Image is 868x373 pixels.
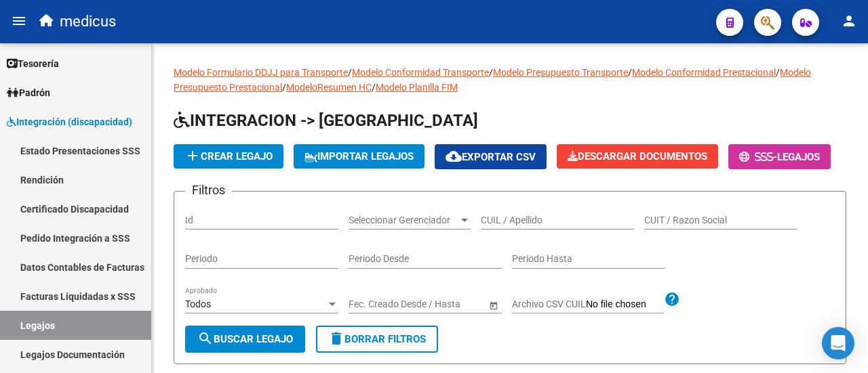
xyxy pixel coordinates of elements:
[435,144,547,169] button: Exportar CSV
[586,299,664,311] input: Archivo CSV CUIL
[197,330,214,347] mat-icon: search
[316,326,438,353] button: Borrar Filtros
[446,151,536,163] span: Exportar CSV
[777,151,820,163] span: Legajos
[728,144,831,169] button: -Legajos
[632,67,776,78] a: Modelo Conformidad Prestacional
[512,299,586,309] span: Archivo CSV CUIL
[294,144,425,169] button: IMPORTAR LEGAJOS
[349,299,391,310] input: Start date
[486,298,500,312] button: Open calendar
[739,151,777,163] span: -
[568,150,707,162] span: Descargar Documentos
[304,150,414,162] span: IMPORTAR LEGAJOS
[184,150,273,162] span: Crear Legajo
[174,144,283,169] button: Crear Legajo
[286,82,372,93] a: ModeloResumen HC
[174,111,478,130] span: INTEGRACION -> [GEOGRAPHIC_DATA]
[328,330,344,347] mat-icon: delete
[557,144,718,169] button: Descargar Documentos
[376,82,458,93] a: Modelo Planilla FIM
[185,299,211,309] span: Todos
[349,215,458,226] span: Seleccionar Gerenciador
[184,148,201,164] mat-icon: add
[7,85,50,100] span: Padrón
[664,291,680,307] mat-icon: help
[185,326,305,353] button: Buscar Legajo
[822,327,854,359] div: Open Intercom Messenger
[493,67,628,78] a: Modelo Presupuesto Transporte
[185,181,232,200] h3: Filtros
[402,299,469,310] input: End date
[446,148,462,164] mat-icon: cloud_download
[60,7,116,37] span: medicus
[197,333,293,345] span: Buscar Legajo
[174,67,348,78] a: Modelo Formulario DDJJ para Transporte
[7,56,59,71] span: Tesorería
[328,333,426,345] span: Borrar Filtros
[352,67,489,78] a: Modelo Conformidad Transporte
[7,114,132,129] span: Integración (discapacidad)
[841,13,857,29] mat-icon: person
[11,13,27,29] mat-icon: menu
